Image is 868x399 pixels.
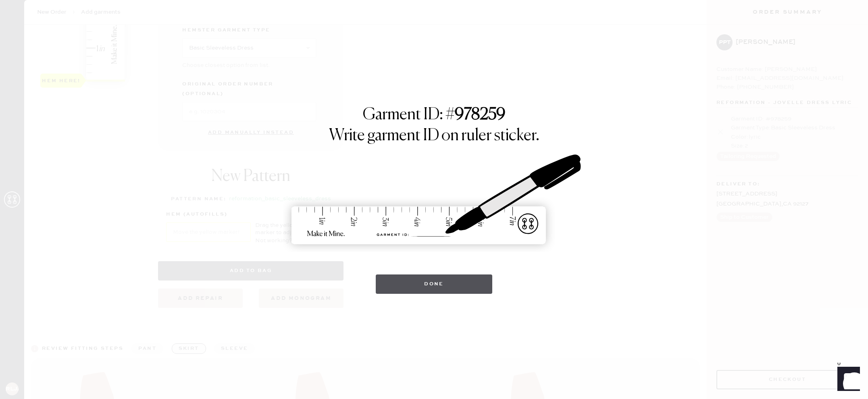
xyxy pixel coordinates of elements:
h1: Write garment ID on ruler sticker. [329,126,539,145]
button: Done [376,274,492,294]
h1: Garment ID: # [363,105,506,126]
img: ruler-sticker-sharpie.svg [283,133,585,266]
iframe: Front Chat [830,363,864,397]
strong: 978259 [455,107,506,123]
